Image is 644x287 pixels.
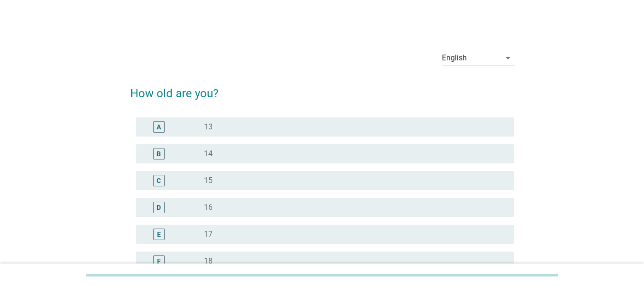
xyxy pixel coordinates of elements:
[204,256,213,266] label: 18
[130,75,514,102] h2: How old are you?
[157,202,161,212] div: D
[502,52,514,64] i: arrow_drop_down
[204,122,213,132] label: 13
[157,175,161,185] div: C
[157,149,161,159] div: B
[204,230,213,239] label: 17
[204,203,213,212] label: 16
[442,54,467,62] div: English
[204,149,213,159] label: 14
[157,229,161,239] div: E
[157,256,161,266] div: F
[157,122,161,132] div: A
[204,176,213,185] label: 15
